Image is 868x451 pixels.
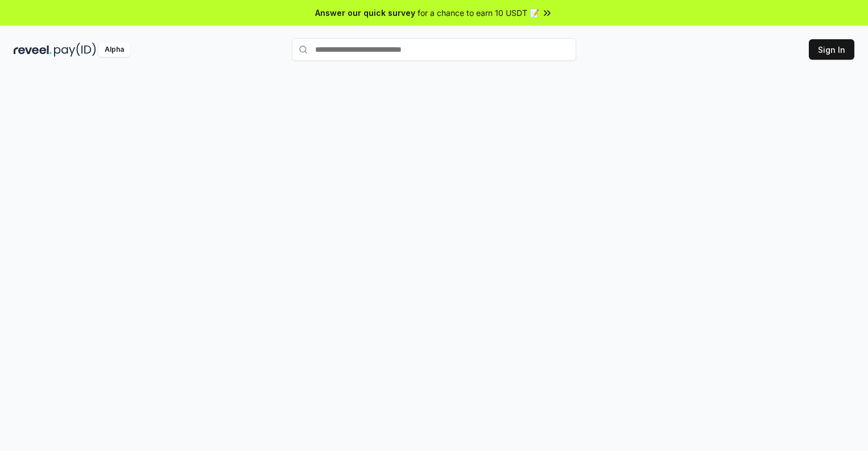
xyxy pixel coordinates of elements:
[315,7,415,19] span: Answer our quick survey
[809,39,854,60] button: Sign In
[98,43,130,57] div: Alpha
[418,7,539,19] span: for a chance to earn 10 USDT 📝
[14,43,52,57] img: reveel_dark
[54,43,96,57] img: pay_id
